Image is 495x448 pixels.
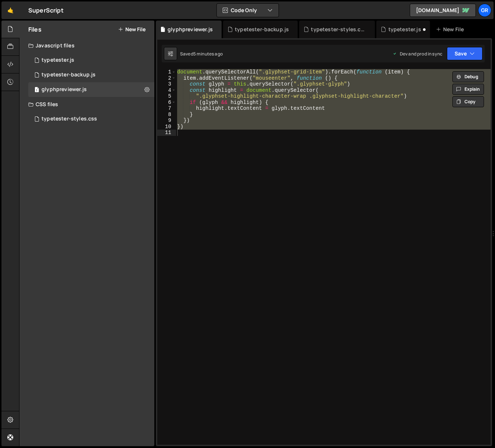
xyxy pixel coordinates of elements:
div: Dev and prod in sync [392,51,442,57]
button: Save [447,47,483,60]
span: 1 [35,87,39,93]
div: typetester-backup.js [42,72,96,78]
div: typetester-styles.css [311,26,366,33]
div: 6 [157,100,176,106]
a: Gr [478,4,491,17]
div: 9 [157,118,176,124]
div: 17017/47137.css [28,112,154,126]
div: Javascript files [19,38,154,53]
div: SuperScript [28,6,64,15]
div: 10 [157,124,176,130]
div: typetester-backup.js [235,26,289,33]
div: 8 [157,112,176,118]
div: Saved [180,51,223,57]
button: Debug [452,71,484,82]
button: Code Only [217,4,279,17]
div: glyphpreviewer.js [168,26,213,33]
div: 17017/47150.js [28,68,154,82]
div: typetester.js [42,57,74,64]
div: 4 [157,87,176,94]
button: Explain [452,84,484,95]
button: New File [118,26,146,32]
div: 3 [157,81,176,87]
div: typetester-styles.css [42,116,97,122]
a: [DOMAIN_NAME] [410,4,476,17]
div: typetester.js [388,26,421,33]
div: 17017/47275.js [28,82,154,97]
a: 🤙 [1,1,19,19]
div: 11 [157,130,176,136]
button: Copy [452,96,484,107]
div: glyphpreviewer.js [42,86,87,93]
div: 5 [157,93,176,100]
div: typetester.js [28,53,154,68]
div: 5 minutes ago [193,51,223,57]
h2: Files [28,25,42,33]
div: 1 [157,69,176,75]
div: New File [436,26,467,33]
div: 2 [157,75,176,82]
div: CSS files [19,97,154,112]
div: 7 [157,105,176,112]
